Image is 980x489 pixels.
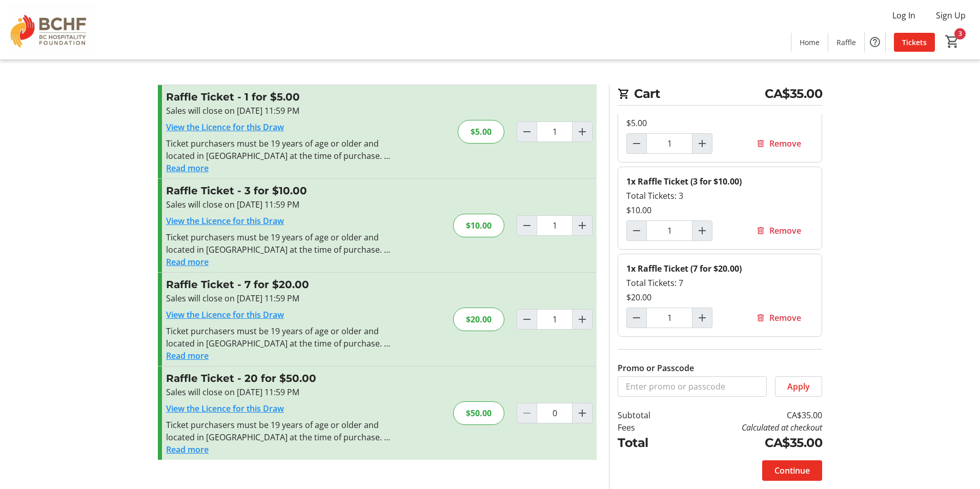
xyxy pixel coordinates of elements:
[517,122,537,141] button: Decrement by one
[769,225,801,237] span: Remove
[166,231,390,256] div: Ticket purchasers must be 19 years of age or older and located in [GEOGRAPHIC_DATA] at the time o...
[692,221,712,240] button: Increment by one
[774,464,810,477] span: Continue
[626,175,813,188] div: 1x Raffle Ticket (3 for $10.00)
[537,215,573,236] input: Raffle Ticket Quantity
[769,312,801,324] span: Remove
[166,371,390,386] h3: Raffle Ticket - 20 for $50.00
[166,183,390,198] h3: Raffle Ticket - 3 for $10.00
[646,133,692,154] input: Raffle Ticket (1 for $5.00) Quantity
[453,401,504,425] div: $50.00
[573,122,592,141] button: Increment by one
[166,89,390,105] h3: Raffle Ticket - 1 for $5.00
[453,214,504,237] div: $10.00
[166,386,390,398] div: Sales will close on [DATE] 11:59 PM
[627,134,646,153] button: Decrement by one
[627,308,646,328] button: Decrement by one
[166,443,209,456] button: Read more
[166,162,209,174] button: Read more
[166,292,390,304] div: Sales will close on [DATE] 11:59 PM
[166,325,390,350] div: Ticket purchasers must be 19 years of age or older and located in [GEOGRAPHIC_DATA] at the time o...
[627,221,646,240] button: Decrement by one
[765,85,822,103] span: CA$35.00
[573,403,592,423] button: Increment by one
[646,220,692,241] input: Raffle Ticket (3 for $10.00) Quantity
[573,216,592,235] button: Increment by one
[166,121,284,133] a: View the Licence for this Draw
[618,434,677,452] td: Total
[458,120,504,144] div: $5.00
[836,37,856,48] span: Raffle
[626,262,813,275] div: 1x Raffle Ticket (7 for $20.00)
[626,277,813,289] div: Total Tickets: 7
[865,32,885,52] button: Help
[744,133,813,154] button: Remove
[618,409,677,421] td: Subtotal
[762,460,822,481] button: Continue
[6,4,97,55] img: BC Hospitality Foundation's Logo
[692,134,712,153] button: Increment by one
[166,105,390,117] div: Sales will close on [DATE] 11:59 PM
[166,198,390,211] div: Sales will close on [DATE] 11:59 PM
[692,308,712,328] button: Increment by one
[166,137,390,162] div: Ticket purchasers must be 19 years of age or older and located in [GEOGRAPHIC_DATA] at the time o...
[800,37,820,48] span: Home
[166,350,209,362] button: Read more
[744,308,813,328] button: Remove
[166,277,390,292] h3: Raffle Ticket - 7 for $20.00
[626,291,813,303] div: $20.00
[537,403,573,423] input: Raffle Ticket Quantity
[618,85,822,106] h2: Cart
[769,137,801,150] span: Remove
[677,434,822,452] td: CA$35.00
[928,7,974,24] button: Sign Up
[166,215,284,227] a: View the Licence for this Draw
[936,9,966,22] span: Sign Up
[902,37,927,48] span: Tickets
[517,216,537,235] button: Decrement by one
[884,7,924,24] button: Log In
[744,220,813,241] button: Remove
[894,33,935,52] a: Tickets
[517,310,537,329] button: Decrement by one
[618,362,694,374] label: Promo or Passcode
[626,190,813,202] div: Total Tickets: 3
[943,32,962,51] button: Cart
[166,403,284,414] a: View the Licence for this Draw
[453,308,504,331] div: $20.00
[646,308,692,328] input: Raffle Ticket (7 for $20.00) Quantity
[537,309,573,330] input: Raffle Ticket Quantity
[618,421,677,434] td: Fees
[166,309,284,320] a: View the Licence for this Draw
[618,376,767,397] input: Enter promo or passcode
[791,33,828,52] a: Home
[677,421,822,434] td: Calculated at checkout
[626,117,813,129] div: $5.00
[537,121,573,142] input: Raffle Ticket Quantity
[787,380,810,393] span: Apply
[677,409,822,421] td: CA$35.00
[166,419,390,443] div: Ticket purchasers must be 19 years of age or older and located in [GEOGRAPHIC_DATA] at the time o...
[166,256,209,268] button: Read more
[626,204,813,216] div: $10.00
[573,310,592,329] button: Increment by one
[828,33,864,52] a: Raffle
[775,376,822,397] button: Apply
[892,9,915,22] span: Log In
